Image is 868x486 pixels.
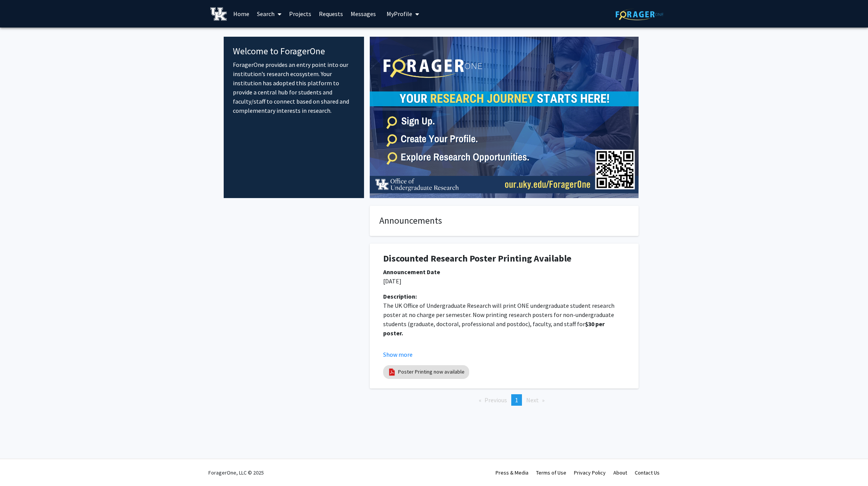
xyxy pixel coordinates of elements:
span: Previous [484,396,507,404]
div: Announcement Date [383,267,625,276]
p: ForagerOne provides an entry point into our institution’s research ecosystem. Your institution ha... [233,60,355,115]
h4: Announcements [379,215,629,226]
a: Poster Printing now available [398,368,465,376]
button: Show more [383,350,413,359]
div: Description: [383,292,625,301]
a: Search [253,0,285,27]
a: Projects [285,0,315,27]
a: Requests [315,0,347,27]
h4: Welcome to ForagerOne [233,46,355,57]
ul: Pagination [370,394,639,406]
div: ForagerOne, LLC © 2025 [208,459,264,486]
span: Next [526,396,539,404]
a: Privacy Policy [574,469,606,476]
a: About [613,469,627,476]
img: University of Kentucky Logo [210,7,227,21]
img: pdf_icon.png [388,368,396,376]
a: Home [229,0,253,27]
h1: Discounted Research Poster Printing Available [383,253,625,264]
iframe: Chat [6,452,33,480]
span: My Profile [387,10,412,18]
span: 1 [515,396,518,404]
a: Terms of Use [536,469,566,476]
p: [DATE] [383,276,625,286]
a: Messages [347,0,380,27]
a: Press & Media [496,469,528,476]
strong: $30 per poster. [383,320,606,337]
span: The UK Office of Undergraduate Research will print ONE undergraduate student research poster at n... [383,302,616,328]
img: ForagerOne Logo [616,8,663,20]
a: Contact Us [635,469,660,476]
img: Cover Image [370,37,639,198]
